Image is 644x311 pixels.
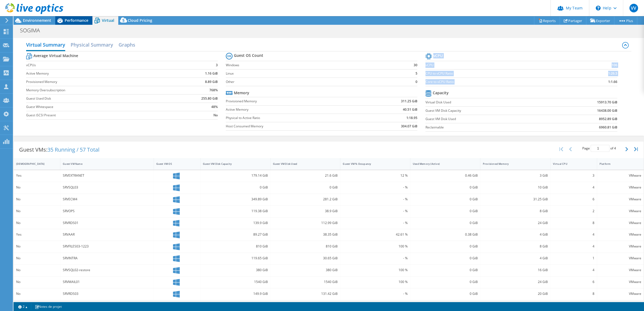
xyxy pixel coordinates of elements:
div: No [16,220,58,226]
div: 810 GiB [203,243,268,249]
div: 380 GiB [203,267,268,273]
label: Physical to Active Ratio [226,115,362,121]
div: 0 GiB [413,196,478,202]
label: Linux [226,71,400,76]
label: Reclaimable [425,125,551,130]
div: Provisioned Memory [483,162,541,166]
b: vCPU [433,53,443,58]
div: SRVINTRA [63,255,151,261]
span: VV [629,4,638,12]
div: 1540 GiB [203,279,268,285]
div: 131.42 GiB [273,291,338,297]
div: - % [343,255,408,261]
div: 31.25 GiB [483,196,548,202]
a: Plus [614,16,637,25]
div: 0 GiB [203,184,268,190]
div: 4 [553,232,594,237]
div: 38.35 GiB [273,232,338,237]
div: 0 GiB [413,267,478,273]
h1: SOGIMA [18,27,48,33]
div: 21.6 GiB [273,173,338,179]
div: VMware [600,291,641,297]
div: 0 GiB [413,279,478,285]
div: 1540 GiB [273,279,338,285]
label: Windows [226,62,400,68]
div: VMware [600,243,641,249]
b: No [213,113,218,118]
b: 6960.81 GiB [599,125,617,130]
div: 89.27 GiB [203,232,268,237]
div: 4 [553,243,594,249]
span: Environnement [23,18,51,23]
b: 40.51 GiB [403,107,417,112]
h2: Graphs [119,39,135,50]
div: 16 GiB [483,267,548,273]
div: - % [343,196,408,202]
div: 8 GiB [483,243,548,249]
b: 8952.89 GiB [599,116,617,122]
b: 1:18.95 [406,115,417,121]
div: [DEMOGRAPHIC_DATA] [16,162,51,166]
label: Memory Oversubscription [26,88,172,93]
div: Yes [16,173,58,179]
div: 8 [553,291,594,297]
div: - % [343,184,408,190]
div: 0.46 GiB [413,173,478,179]
div: 0 GiB [413,291,478,297]
h2: Virtual Summary [26,39,65,51]
b: 255.80 GiB [201,96,218,101]
label: Virtual Disk Used [425,100,551,105]
div: - % [343,220,408,226]
div: Guest VM % Occupancy [343,162,401,166]
div: VMware [600,267,641,273]
label: Guest VM Disk Capacity [425,108,551,113]
b: Average Virtual Machine [33,53,78,58]
div: No [16,208,58,214]
div: 2 [553,208,594,214]
div: 0 GiB [413,243,478,249]
span: 4 [614,146,616,151]
b: 768% [209,88,218,93]
div: SRVSQL03 [63,184,151,190]
div: VMware [600,208,641,214]
div: Yes [16,232,58,237]
div: No [16,279,58,285]
div: 3 [553,173,594,179]
label: Core to vCPU Ratio [425,79,573,85]
div: No [16,255,58,261]
div: 0 GiB [413,184,478,190]
b: 1:1.66 [608,79,617,85]
div: SRVEXTRANET [63,173,151,179]
div: Used Memory (Active) [413,162,471,166]
div: Virtual CPU [553,162,588,166]
b: 106 [612,62,617,68]
div: 1 [553,255,594,261]
div: No [16,184,58,190]
div: 8 GiB [483,208,548,214]
div: 10 GiB [483,184,548,190]
b: 0 [416,79,417,85]
a: Reports [534,16,560,25]
div: 38.9 GiB [273,208,338,214]
div: 100 % [343,279,408,285]
label: vCPUs [26,62,172,68]
div: 0 GiB [413,220,478,226]
label: Other [226,79,400,85]
h2: Physical Summary [71,39,113,50]
label: Guest iSCSI Present [26,113,172,118]
label: Active Memory [226,107,362,112]
b: 1:26.5 [608,71,617,76]
svg: \n [596,6,601,11]
b: 30 [414,62,417,68]
div: 6 [553,279,594,285]
div: VMware [600,196,641,202]
label: CPU to vCPU Ratio [425,71,573,76]
div: 0 GiB [413,255,478,261]
div: 24 GiB [483,220,548,226]
label: Guest VM Disk Used [425,116,551,122]
div: 4 [553,267,594,273]
div: No [16,196,58,202]
div: VMware [600,173,641,179]
div: SRVRDS03 [63,291,151,297]
div: SRVAAR [63,232,151,237]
